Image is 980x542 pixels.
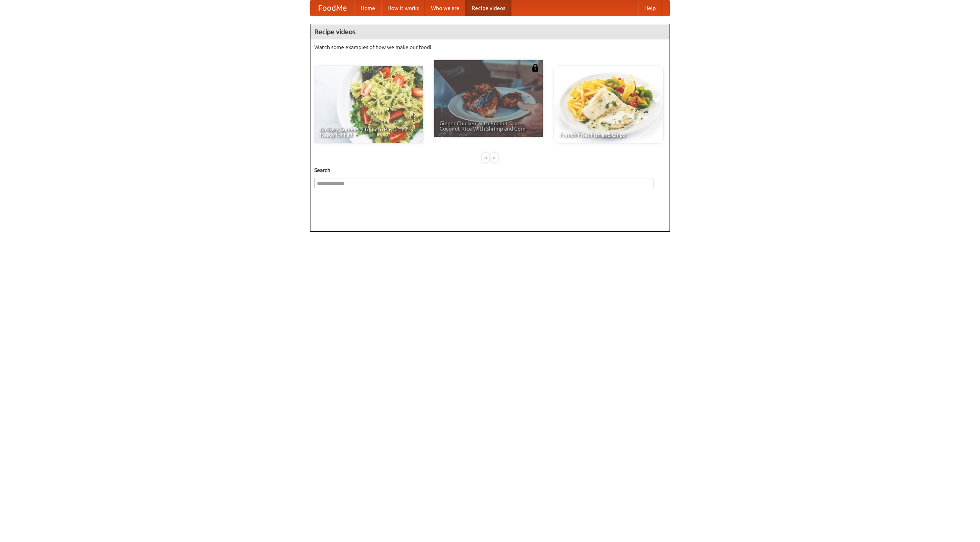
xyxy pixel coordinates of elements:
[560,132,658,138] span: French Fries Fish and Chips
[491,153,498,162] div: »
[381,0,425,16] a: How it works
[310,0,354,16] a: FoodMe
[465,0,511,16] a: Recipe videos
[638,0,662,16] a: Help
[554,66,663,143] a: French Fries Fish and Chips
[310,24,670,39] h4: Recipe videos
[314,66,423,143] a: An Easy, Summery Tomato Pasta That's Ready for Fall
[425,0,465,16] a: Who we are
[320,127,418,138] span: An Easy, Summery Tomato Pasta That's Ready for Fall
[531,64,539,72] img: 483408.png
[314,166,666,174] h5: Search
[354,0,381,16] a: Home
[314,43,666,51] p: Watch some examples of how we make our food!
[482,153,489,162] div: «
